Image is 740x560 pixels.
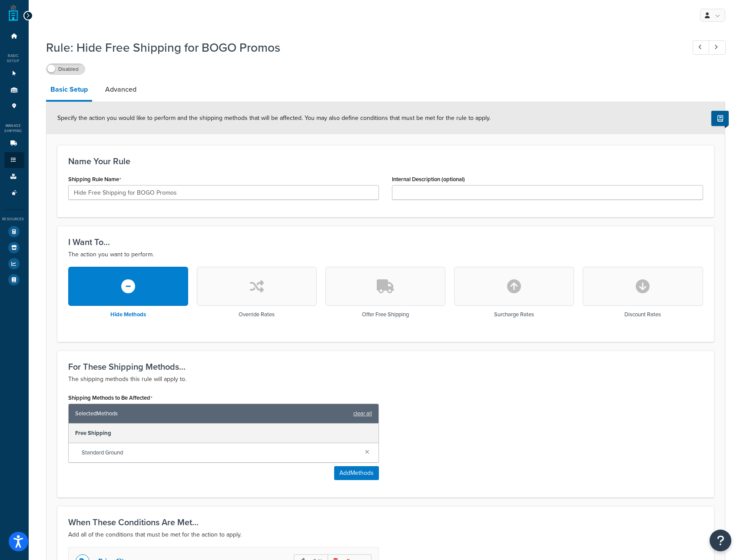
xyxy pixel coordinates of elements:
[709,40,726,55] a: Next Record
[4,256,24,272] li: Analytics
[353,408,372,420] a: clear all
[46,64,85,74] label: Disabled
[711,111,729,126] button: Show Help Docs
[710,530,731,551] button: Open Resource Center
[392,176,465,182] label: Internal Description (optional)
[4,98,24,114] li: Pickup Locations
[4,224,24,239] li: Test Your Rates
[68,517,703,527] h3: When These Conditions Are Met...
[4,66,24,82] li: Websites
[4,152,24,168] li: Shipping Rules
[68,394,153,401] label: Shipping Methods to Be Affected
[46,39,677,56] h1: Rule: Hide Free Shipping for BOGO Promos
[68,374,703,384] p: The shipping methods this rule will apply to.
[68,237,703,247] h3: I Want To...
[82,447,358,459] span: Standard Ground
[110,311,146,318] h3: Hide Methods
[4,272,24,288] li: Help Docs
[624,311,661,318] h3: Discount Rates
[362,311,409,318] h3: Offer Free Shipping
[4,82,24,98] li: Origins
[4,240,24,255] li: Marketplace
[68,249,703,260] p: The action you want to perform.
[4,169,24,185] li: Boxes
[693,40,710,55] a: Previous Record
[101,79,141,100] a: Advanced
[69,424,379,443] div: Free Shipping
[68,362,703,371] h3: For These Shipping Methods...
[68,156,703,166] h3: Name Your Rule
[75,408,349,420] span: Selected Methods
[4,136,24,152] li: Carriers
[4,28,24,44] li: Dashboard
[68,176,121,183] label: Shipping Rule Name
[46,79,92,102] a: Basic Setup
[239,311,275,318] h3: Override Rates
[4,185,24,201] li: Advanced Features
[334,466,379,480] button: AddMethods
[68,530,703,540] p: Add all of the conditions that must be met for the action to apply.
[57,113,491,123] span: Specify the action you would like to perform and the shipping methods that will be affected. You ...
[494,311,534,318] h3: Surcharge Rates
